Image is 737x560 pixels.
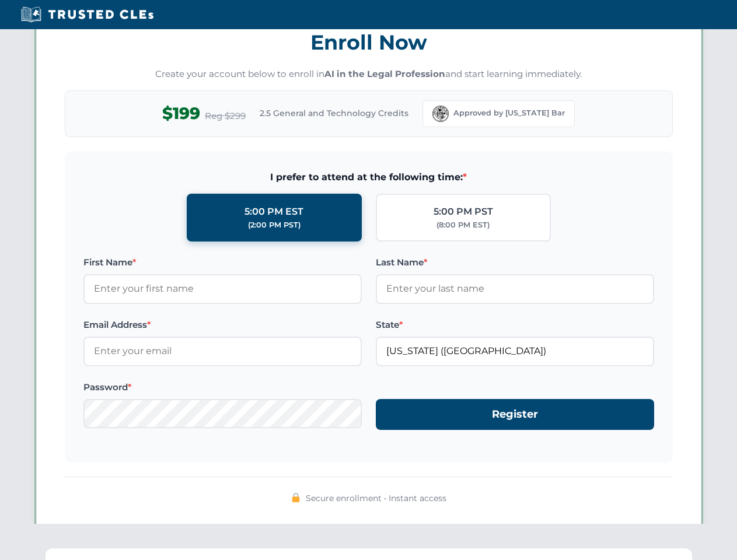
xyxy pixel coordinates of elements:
[83,256,362,269] label: First Name
[260,107,408,120] span: 2.5 General and Technology Credits
[65,68,673,81] p: Create your account below to enroll in and start learning immediately.
[376,399,654,430] button: Register
[65,24,673,61] h3: Enroll Now
[83,274,362,303] input: Enter your first name
[376,274,654,303] input: Enter your last name
[324,68,445,79] strong: AI in the Legal Profession
[453,107,565,119] span: Approved by [US_STATE] Bar
[376,337,654,366] input: Florida (FL)
[248,219,301,231] div: (2:00 PM PST)
[376,318,654,332] label: State
[162,100,200,127] span: $199
[306,492,446,505] span: Secure enrollment • Instant access
[434,204,493,219] div: 5:00 PM PST
[83,337,362,366] input: Enter your email
[18,6,157,23] img: Trusted CLEs
[83,318,362,332] label: Email Address
[291,493,301,502] img: 🔒
[436,219,490,231] div: (8:00 PM EST)
[205,109,246,123] span: Reg $299
[83,380,362,394] label: Password
[83,170,654,185] span: I prefer to attend at the following time:
[244,204,303,219] div: 5:00 PM EST
[432,106,449,122] img: Florida Bar
[376,256,654,269] label: Last Name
